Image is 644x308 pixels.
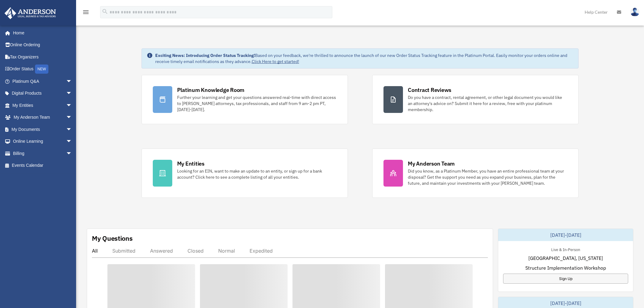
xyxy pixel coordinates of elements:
[102,8,108,15] i: search
[252,59,299,64] a: Click Here to get started!
[177,94,337,113] div: Further your learning and get your questions answered real-time with direct access to [PERSON_NAM...
[4,123,81,135] a: My Documentsarrow_drop_down
[150,248,173,254] div: Answered
[155,53,255,58] strong: Exciting News: Introducing Order Status Tracking!
[408,160,455,167] div: My Anderson Team
[66,99,78,112] span: arrow_drop_down
[4,147,81,159] a: Billingarrow_drop_down
[142,149,348,198] a: My Entities Looking for an EIN, want to make an update to an entity, or sign up for a bank accoun...
[630,8,639,16] img: User Pic
[35,65,48,74] div: NEW
[92,248,98,254] div: All
[525,264,606,271] span: Structure Implementation Workshop
[408,86,451,94] div: Contract Reviews
[4,111,81,124] a: My Anderson Teamarrow_drop_down
[112,248,135,254] div: Submitted
[92,234,133,243] div: My Questions
[4,87,81,100] a: Digital Productsarrow_drop_down
[4,51,81,63] a: Tax Organizers
[408,94,567,113] div: Do you have a contract, rental agreement, or other legal document you would like an attorney's ad...
[66,135,78,148] span: arrow_drop_down
[218,248,235,254] div: Normal
[503,274,628,284] a: Sign Up
[66,111,78,124] span: arrow_drop_down
[142,75,348,124] a: Platinum Knowledge Room Further your learning and get your questions answered real-time with dire...
[177,168,337,180] div: Looking for an EIN, want to make an update to an entity, or sign up for a bank account? Click her...
[155,52,574,65] div: Based on your feedback, we're thrilled to announce the launch of our new Order Status Tracking fe...
[4,63,81,75] a: Order StatusNEW
[408,168,567,186] div: Did you know, as a Platinum Member, you have an entire professional team at your disposal? Get th...
[177,160,205,167] div: My Entities
[4,135,81,148] a: Online Learningarrow_drop_down
[187,248,204,254] div: Closed
[4,27,78,39] a: Home
[177,86,245,94] div: Platinum Knowledge Room
[4,75,81,87] a: Platinum Q&Aarrow_drop_down
[4,39,81,51] a: Online Ordering
[66,75,78,88] span: arrow_drop_down
[82,9,89,16] i: menu
[528,254,603,262] span: [GEOGRAPHIC_DATA], [US_STATE]
[372,149,579,198] a: My Anderson Team Did you know, as a Platinum Member, you have an entire professional team at your...
[66,123,78,136] span: arrow_drop_down
[372,75,579,124] a: Contract Reviews Do you have a contract, rental agreement, or other legal document you would like...
[82,11,89,16] a: menu
[66,147,78,160] span: arrow_drop_down
[498,229,633,241] div: [DATE]-[DATE]
[3,7,58,19] img: Anderson Advisors Platinum Portal
[66,87,78,100] span: arrow_drop_down
[4,99,81,111] a: My Entitiesarrow_drop_down
[250,248,273,254] div: Expedited
[546,246,585,252] div: Live & In-Person
[4,159,81,172] a: Events Calendar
